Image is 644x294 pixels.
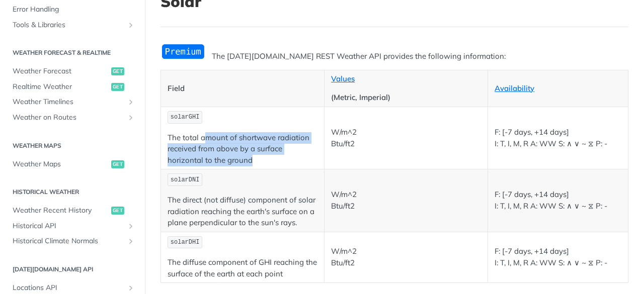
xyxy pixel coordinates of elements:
[495,246,621,268] p: F: [-7 days, +14 days] I: T, I, M, R A: WW S: ∧ ∨ ~ ⧖ P: -
[168,132,317,166] p: The total amount of shortwave radiation received from above by a surface horizontal to the ground
[495,189,621,212] p: F: [-7 days, +14 days] I: T, I, M, R A: WW S: ∧ ∨ ~ ⧖ P: -
[171,176,200,183] span: solarDNI
[331,246,481,268] p: W/m^2 Btu/ft2
[127,284,135,292] button: Show subpages for Locations API
[111,83,124,91] span: get
[13,20,124,30] span: Tools & Libraries
[13,206,109,216] span: Weather Recent History
[13,221,124,231] span: Historical API
[168,83,317,94] p: Field
[127,114,135,122] button: Show subpages for Weather on Routes
[8,265,137,274] h2: [DATE][DOMAIN_NAME] API
[331,189,481,212] p: W/m^2 Btu/ft2
[127,21,135,29] button: Show subpages for Tools & Libraries
[8,64,137,79] a: Weather Forecastget
[171,114,200,121] span: solarGHI
[331,127,481,149] p: W/m^2 Btu/ft2
[13,82,109,92] span: Realtime Weather
[111,207,124,215] span: get
[495,127,621,149] p: F: [-7 days, +14 days] I: T, I, M, R A: WW S: ∧ ∨ ~ ⧖ P: -
[127,237,135,245] button: Show subpages for Historical Climate Normals
[13,159,109,169] span: Weather Maps
[111,160,124,168] span: get
[13,5,135,15] span: Error Handling
[331,92,481,104] p: (Metric, Imperial)
[8,234,137,249] a: Historical Climate NormalsShow subpages for Historical Climate Normals
[168,194,317,229] p: The direct (not diffuse) component of solar radiation reaching the earth's surface on a plane per...
[8,110,137,125] a: Weather on RoutesShow subpages for Weather on Routes
[8,48,137,57] h2: Weather Forecast & realtime
[8,79,137,94] a: Realtime Weatherget
[8,187,137,197] h2: Historical Weather
[160,51,628,62] p: The [DATE][DOMAIN_NAME] REST Weather API provides the following information:
[8,203,137,218] a: Weather Recent Historyget
[331,74,355,83] a: Values
[13,66,109,76] span: Weather Forecast
[127,222,135,230] button: Show subpages for Historical API
[8,219,137,234] a: Historical APIShow subpages for Historical API
[13,97,124,107] span: Weather Timelines
[13,283,124,293] span: Locations API
[8,157,137,172] a: Weather Mapsget
[8,2,137,17] a: Error Handling
[168,257,317,279] p: The diffuse component of GHI reaching the surface of the earth at each point
[13,113,124,123] span: Weather on Routes
[13,236,124,246] span: Historical Climate Normals
[8,18,137,33] a: Tools & LibrariesShow subpages for Tools & Libraries
[111,67,124,75] span: get
[127,98,135,106] button: Show subpages for Weather Timelines
[171,239,200,246] span: solarDHI
[8,141,137,150] h2: Weather Maps
[8,94,137,110] a: Weather TimelinesShow subpages for Weather Timelines
[495,83,534,93] a: Availability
